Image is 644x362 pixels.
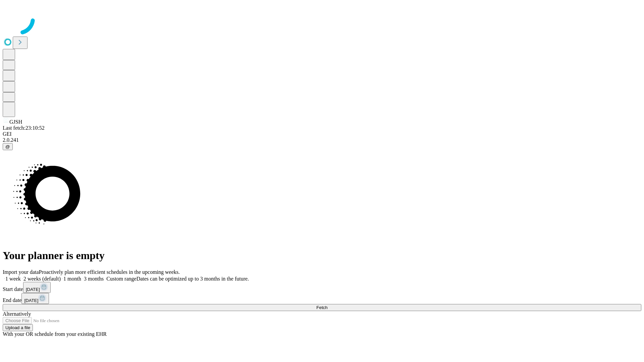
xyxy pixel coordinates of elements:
[84,276,104,282] span: 3 months
[39,269,180,275] span: Proactively plan more efficient schedules in the upcoming weeks.
[3,324,33,331] button: Upload a file
[23,282,51,293] button: [DATE]
[26,287,40,292] span: [DATE]
[3,125,45,131] span: Last fetch: 23:10:52
[5,144,10,149] span: @
[5,276,21,282] span: 1 week
[3,304,641,311] button: Fetch
[23,276,61,282] span: 2 weeks (default)
[3,249,641,262] h1: Your planner is empty
[3,269,39,275] span: Import your data
[3,331,107,337] span: With your OR schedule from your existing EHR
[3,137,641,143] div: 2.0.241
[3,131,641,137] div: GEI
[24,298,38,303] span: [DATE]
[106,276,136,282] span: Custom range
[137,276,249,282] span: Dates can be optimized up to 3 months in the future.
[3,143,13,150] button: @
[316,305,327,310] span: Fetch
[9,119,22,125] span: GJSH
[3,282,641,293] div: Start date
[3,293,641,304] div: End date
[3,311,31,317] span: Alternatively
[21,293,49,304] button: [DATE]
[63,276,81,282] span: 1 month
